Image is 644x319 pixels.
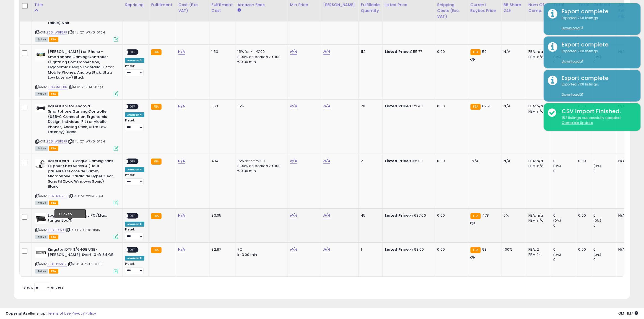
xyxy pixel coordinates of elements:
[35,235,48,239] span: All listings currently available for purchase on Amazon
[35,92,48,96] span: All listings currently available for purchase on Amazon
[178,158,185,164] a: N/A
[482,213,489,218] span: 478
[554,223,576,228] div: 0
[290,2,319,8] div: Min Price
[504,2,524,14] div: BB Share 24h.
[554,218,561,223] small: (0%)
[47,228,64,232] a: B01LQTFOYK
[65,228,100,232] span: | SKU: HR-G5X8-BNI5
[578,213,587,218] div: 0.00
[47,194,67,198] a: B097HGNR6B
[290,103,297,109] a: N/A
[290,49,297,55] a: N/A
[47,311,71,316] a: Terms of Use
[125,228,144,240] div: Preset:
[385,49,410,54] b: Listed Price:
[238,168,284,173] div: €0.30 min
[151,2,173,8] div: Fulfillment
[558,115,637,126] div: 152 listings successfully updated.
[361,104,378,109] div: 26
[290,247,297,252] a: N/A
[238,49,284,54] div: 15% for <= €100
[151,49,161,55] small: FBA
[385,49,431,54] div: €55.77
[619,247,637,252] div: N/A
[125,256,144,261] div: Amazon AI
[558,41,637,49] div: Export complete
[125,173,144,186] div: Preset:
[385,247,431,252] div: kr 98.00
[558,15,637,31] div: Exported 7131 listings.
[437,2,466,19] div: Shipping Costs (Exc. VAT)
[35,269,48,274] span: All listings currently available for purchase on Amazon
[125,222,144,227] div: Amazon AI
[437,247,464,252] div: 0.00
[48,159,115,191] b: Razer Kaira - Casque Gaming sans Fil pour Xbox Series X (Haut-parleurs TriForce de 50mm, Micropho...
[128,50,137,55] span: OFF
[68,139,105,144] span: | SKU: Q7-WRYG-DT8H
[212,2,233,14] div: Fulfillment Cost
[125,167,144,172] div: Amazon AI
[361,49,378,54] div: 112
[361,247,378,252] div: 1
[128,104,137,109] span: OFF
[594,253,601,257] small: (0%)
[472,158,479,164] span: N/A
[594,159,616,164] div: 0
[35,159,46,170] img: 31jLAFmEFVL._SL40_.jpg
[594,247,616,252] div: 0
[482,247,487,252] span: 98
[47,139,67,144] a: B084W8P5FP
[151,159,161,165] small: FBA
[562,92,583,97] a: Download
[385,158,410,164] b: Listed Price:
[125,2,146,8] div: Repricing
[554,257,576,262] div: 0
[48,49,115,81] b: [PERSON_NAME] for iPhone - Smartphone Gaming Controller (Lightning Port Connection, Ergonomic Des...
[323,213,330,218] a: N/A
[35,104,118,150] div: ASIN:
[68,30,105,35] span: | SKU: Q7-WRYG-DT8H
[529,2,549,14] div: Num of Comp.
[212,49,231,54] div: 1.53
[471,2,499,14] div: Current Buybox Price
[554,168,576,173] div: 0
[437,49,464,54] div: 0.00
[238,247,284,252] div: 7%
[385,2,433,8] div: Listed Price
[290,158,297,164] a: N/A
[125,112,144,117] div: Amazon AI
[482,103,492,109] span: 69.75
[554,2,574,14] div: Total Rev.
[529,55,547,59] div: FBM: n/a
[35,49,46,60] img: 41iibrp8gzL._SL40_.jpg
[49,235,58,239] span: FBA
[437,159,464,164] div: 0.00
[151,213,161,219] small: FBA
[504,247,522,252] div: 100%
[47,262,67,266] a: B08KHY5NTR
[35,37,48,42] span: All listings currently available for purchase on Amazon
[49,146,58,151] span: FBA
[385,103,410,109] b: Listed Price:
[594,164,601,168] small: (0%)
[35,159,118,205] div: ASIN:
[290,213,297,218] a: N/A
[238,2,285,8] div: Amazon Fees
[619,159,637,164] div: N/A
[385,213,410,218] b: Listed Price:
[128,248,137,252] span: OFF
[529,252,547,257] div: FBM: 14
[385,213,431,218] div: kr 637.00
[178,213,185,218] a: N/A
[529,49,547,54] div: FBA: n/a
[128,213,137,218] span: OFF
[529,247,547,252] div: FBA: 2
[125,262,144,274] div: Preset:
[48,247,115,259] b: Kingston DTKN/64GB USB-[PERSON_NAME], Svart, Grå, 64 GB
[151,247,161,253] small: FBA
[385,159,431,164] div: €115.00
[504,104,522,109] div: N/A
[619,2,639,19] div: Avg Selling Price
[471,247,481,253] small: FBA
